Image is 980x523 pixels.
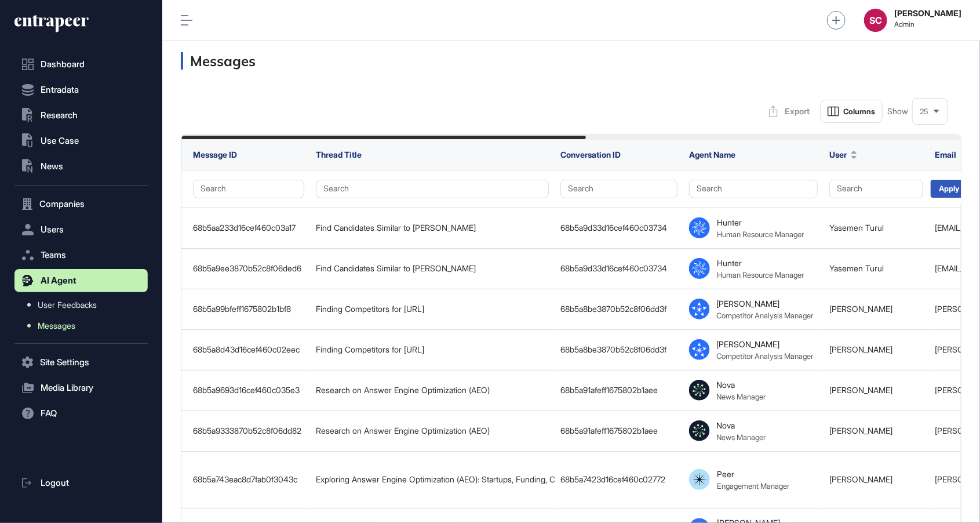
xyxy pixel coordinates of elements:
[894,9,961,18] strong: [PERSON_NAME]
[41,225,64,234] span: Users
[829,263,884,273] a: Yasemen Turul
[560,150,621,159] span: Conversation ID
[316,426,549,435] div: Research on Answer Engine Optimization (AEO)
[560,180,677,198] button: Search
[829,344,892,354] a: [PERSON_NAME]
[560,386,677,395] div: 68b5a91afeff1675802b1aee
[829,426,892,435] a: [PERSON_NAME]
[193,180,304,198] button: Search
[763,100,816,123] button: Export
[38,321,75,330] span: Messages
[14,376,148,399] button: Media Library
[14,351,148,374] button: Site Settings
[193,223,304,233] div: 68b5aa233d16cef460c03a17
[316,150,362,159] span: Thread Title
[717,433,766,442] div: News Manager
[38,300,97,310] span: User Feedbacks
[829,148,857,161] button: User
[41,478,69,488] span: Logout
[717,311,814,320] div: Competitor Analysis Manager
[14,129,148,152] button: Use Case
[193,386,304,395] div: 68b5a9693d16cef460c035e3
[181,52,961,70] h3: Messages
[20,315,148,336] a: Messages
[316,223,549,233] div: Find Candidates Similar to [PERSON_NAME]
[829,304,892,314] a: [PERSON_NAME]
[41,250,66,260] span: Teams
[41,111,78,120] span: Research
[193,264,304,273] div: 68b5a9ee3870b52c8f06ded6
[14,155,148,178] button: News
[560,475,677,484] div: 68b5a7423d16cef460c02772
[40,358,89,367] span: Site Settings
[717,420,735,430] div: Nova
[717,469,734,479] div: Peer
[821,100,883,123] button: Columns
[14,402,148,425] button: FAQ
[560,345,677,354] div: 68b5a8be3870b52c8f06dd3f
[193,345,304,354] div: 68b5a8d43d16cef460c02eec
[41,383,93,393] span: Media Library
[316,180,549,198] button: Search
[41,276,76,285] span: AI Agent
[717,339,780,349] div: [PERSON_NAME]
[894,20,961,28] span: Admin
[14,53,148,76] a: Dashboard
[717,299,780,308] div: [PERSON_NAME]
[829,223,884,233] a: Yasemen Turul
[14,104,148,127] button: Research
[829,385,892,395] a: [PERSON_NAME]
[316,304,549,314] div: Finding Competitors for [URL]
[20,295,148,315] a: User Feedbacks
[560,426,677,435] div: 68b5a91afeff1675802b1aee
[829,180,923,198] button: Search
[864,9,887,32] button: SC
[316,264,549,273] div: Find Candidates Similar to [PERSON_NAME]
[920,107,928,116] span: 25
[41,85,79,95] span: Entradata
[717,270,804,279] div: Human Resource Manager
[41,60,85,69] span: Dashboard
[14,269,148,292] button: AI Agent
[560,264,677,273] div: 68b5a9d33d16cef460c03734
[935,148,967,161] button: Email
[14,193,148,216] button: Companies
[39,199,85,209] span: Companies
[41,162,63,171] span: News
[935,148,956,161] span: Email
[887,107,908,116] span: Show
[316,475,549,484] div: Exploring Answer Engine Optimization (AEO): Startups, Funding, Corporate Adoption, and Future Trends
[14,471,148,495] a: Logout
[689,150,735,159] span: Agent Name
[316,386,549,395] div: Research on Answer Engine Optimization (AEO)
[717,481,789,491] div: Engagement Manager
[560,223,677,233] div: 68b5a9d33d16cef460c03734
[689,180,818,198] button: Search
[14,218,148,241] button: Users
[829,148,847,161] span: User
[14,78,148,101] button: Entradata
[193,426,304,435] div: 68b5a9333870b52c8f06dd82
[717,230,804,239] div: Human Resource Manager
[717,258,742,268] div: Hunter
[14,244,148,267] button: Teams
[717,380,735,390] div: Nova
[193,150,237,159] span: Message ID
[41,136,79,146] span: Use Case
[41,409,57,418] span: FAQ
[717,392,766,401] div: News Manager
[193,475,304,484] div: 68b5a743eac8d7fab0f3043c
[316,345,549,354] div: Finding Competitors for [URL]
[560,304,677,314] div: 68b5a8be3870b52c8f06dd3f
[193,304,304,314] div: 68b5a99bfeff1675802b1bf8
[717,351,814,361] div: Competitor Analysis Manager
[717,217,742,227] div: Hunter
[829,474,892,484] a: [PERSON_NAME]
[843,107,875,116] span: Columns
